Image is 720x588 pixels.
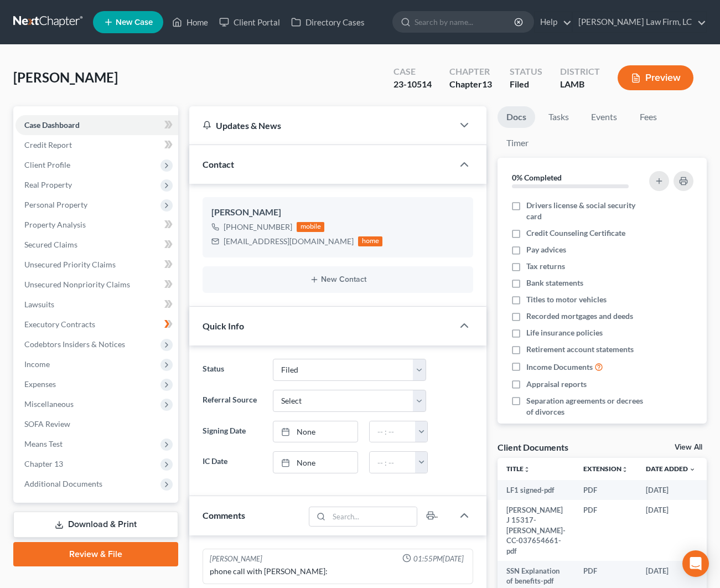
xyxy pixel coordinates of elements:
td: [DATE] [637,500,705,561]
span: Means Test [24,439,63,448]
span: Comments [203,510,245,520]
div: [PERSON_NAME] [211,206,464,219]
a: Secured Claims [15,235,178,255]
td: [DATE] [637,480,705,500]
div: LAMB [560,78,600,91]
span: Separation agreements or decrees of divorces [526,395,645,417]
td: PDF [574,480,637,500]
span: [PERSON_NAME] [13,69,118,85]
span: Expenses [24,379,56,389]
span: Miscellaneous [24,399,74,409]
div: mobile [297,222,324,232]
a: Client Portal [214,12,286,32]
a: Lawsuits [15,295,178,314]
i: unfold_more [524,466,530,473]
span: Bank statements [526,277,583,288]
span: SOFA Review [24,419,70,429]
input: -- : -- [370,421,416,442]
a: Home [167,12,214,32]
a: None [273,421,357,442]
i: unfold_more [621,466,628,473]
strong: 0% Completed [512,173,562,182]
div: Open Intercom Messenger [682,550,709,577]
span: Pay advices [526,244,566,255]
a: Credit Report [15,135,178,155]
span: Quick Info [203,321,244,331]
label: Referral Source [197,390,267,412]
a: Unsecured Nonpriority Claims [15,275,178,295]
a: Executory Contracts [15,314,178,334]
div: home [358,236,382,246]
span: Drivers license & social security card [526,200,645,222]
span: Real Property [24,180,72,189]
span: Contact [203,159,234,169]
a: Case Dashboard [15,115,178,135]
div: Status [510,65,542,78]
span: Retirement account statements [526,344,634,355]
a: Help [535,12,572,32]
div: Chapter [449,65,492,78]
span: 13 [482,79,492,89]
a: Events [582,106,626,128]
span: Executory Contracts [24,319,95,329]
a: Property Analysis [15,215,178,235]
span: Credit Counseling Certificate [526,228,625,239]
span: Codebtors Insiders & Notices [24,339,125,349]
a: Extensionunfold_more [583,465,628,473]
span: New Case [116,18,153,27]
label: Signing Date [197,421,267,443]
span: Life insurance policies [526,327,603,338]
span: Titles to motor vehicles [526,294,607,305]
a: Docs [498,106,535,128]
a: None [273,452,357,473]
span: Appraisal reports [526,379,587,390]
span: Lawsuits [24,300,54,309]
span: Recorded mortgages and deeds [526,311,633,322]
span: Income [24,359,50,369]
div: Client Documents [498,441,568,453]
label: Status [197,359,267,381]
a: Download & Print [13,512,178,538]
input: -- : -- [370,452,416,473]
a: Tasks [540,106,578,128]
td: [PERSON_NAME] J 15317-[PERSON_NAME]-CC-037654661-pdf [498,500,574,561]
a: [PERSON_NAME] Law Firm, LC [573,12,706,32]
input: Search by name... [415,12,516,32]
a: Date Added expand_more [646,465,696,473]
button: New Contact [211,275,464,284]
span: Unsecured Nonpriority Claims [24,280,130,289]
a: Titleunfold_more [506,465,530,473]
a: Directory Cases [286,12,370,32]
span: Chapter 13 [24,459,63,468]
div: [PHONE_NUMBER] [224,221,292,233]
div: 23-10514 [393,78,432,91]
div: phone call with [PERSON_NAME]: [210,566,466,577]
a: Fees [630,106,666,128]
button: Preview [618,65,693,90]
label: IC Date [197,451,267,473]
td: LF1 signed-pdf [498,480,574,500]
span: Unsecured Priority Claims [24,260,116,269]
div: Filed [510,78,542,91]
div: [PERSON_NAME] [210,554,262,564]
span: Income Documents [526,362,593,373]
div: [EMAIL_ADDRESS][DOMAIN_NAME] [224,236,354,247]
span: 01:55PM[DATE] [413,554,464,564]
a: Unsecured Priority Claims [15,255,178,275]
input: Search... [329,507,417,526]
span: Additional Documents [24,479,102,488]
span: Secured Claims [24,240,77,249]
div: Case [393,65,432,78]
span: Credit Report [24,140,72,149]
td: PDF [574,500,637,561]
span: Case Dashboard [24,120,80,130]
a: SOFA Review [15,414,178,434]
i: expand_more [689,466,696,473]
div: Chapter [449,78,492,91]
span: Property Analysis [24,220,86,229]
div: Updates & News [203,120,440,131]
span: Client Profile [24,160,70,169]
span: Tax returns [526,261,565,272]
a: View All [675,443,702,451]
span: Personal Property [24,200,87,209]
